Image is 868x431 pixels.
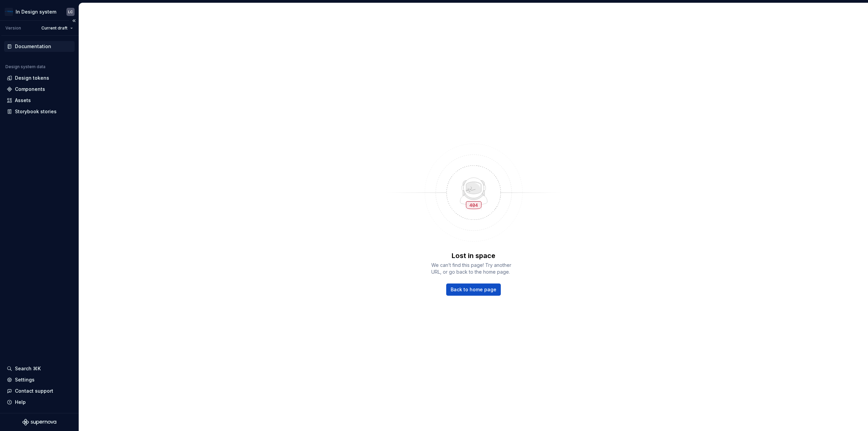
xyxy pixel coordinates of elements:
[16,8,56,15] div: In Design system
[4,386,75,396] button: Contact support
[4,84,75,95] a: Components
[15,365,41,372] div: Search ⌘K
[15,388,53,394] div: Contact support
[1,4,77,19] button: In Design systemLC
[68,9,73,15] div: LC
[15,43,51,50] div: Documentation
[15,108,57,115] div: Storybook stories
[4,397,75,408] button: Help
[5,64,45,70] div: Design system data
[69,16,79,25] button: Collapse sidebar
[15,97,31,104] div: Assets
[4,374,75,385] a: Settings
[15,399,26,406] div: Help
[41,25,67,31] span: Current draft
[4,73,75,83] a: Design tokens
[15,75,49,81] div: Design tokens
[4,95,75,106] a: Assets
[15,86,45,93] div: Components
[431,262,516,275] span: We can’t find this page! Try another URL, or go back to the home page.
[446,283,501,296] a: Back to home page
[22,419,56,426] svg: Supernova Logo
[452,251,495,260] p: Lost in space
[15,376,35,383] div: Settings
[451,286,496,293] span: Back to home page
[5,25,21,31] div: Version
[5,8,13,16] img: 69f8bcad-285c-4300-a638-f7ea42da48ef.png
[4,41,75,52] a: Documentation
[4,106,75,117] a: Storybook stories
[4,363,75,374] button: Search ⌘K
[38,23,76,33] button: Current draft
